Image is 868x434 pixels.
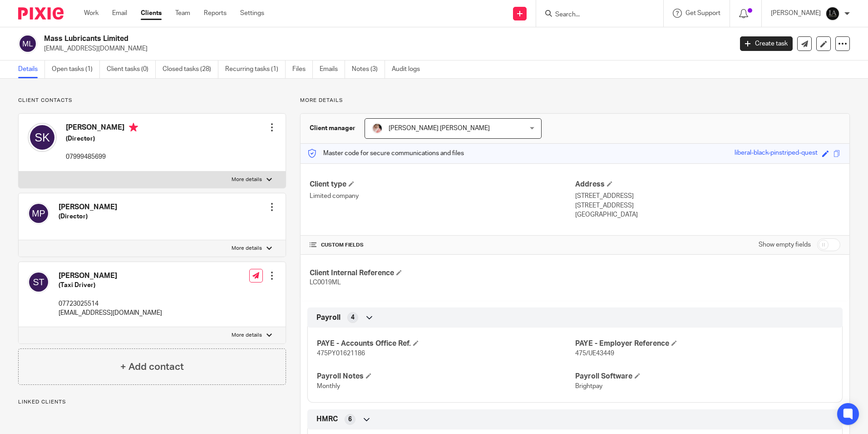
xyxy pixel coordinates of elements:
h4: PAYE - Accounts Office Ref. [317,339,575,348]
a: Emails [320,61,345,78]
h4: CUSTOM FIELDS [310,242,575,249]
h4: PAYE - Employer Reference [575,339,833,348]
p: Client contacts [18,97,286,104]
a: Audit logs [392,61,427,78]
span: 4 [351,313,355,322]
p: [EMAIL_ADDRESS][DOMAIN_NAME] [59,308,162,318]
a: Recurring tasks (1) [225,61,286,78]
h4: Address [575,180,840,189]
i: Primary [129,123,138,132]
a: Email [112,9,127,18]
h2: Mass Lubricants Limited [44,34,590,44]
img: Snapchat-630390547_1.png [372,123,383,134]
h5: (Director) [66,134,138,143]
p: Linked clients [18,399,286,406]
span: Brightpay [575,383,602,389]
h4: [PERSON_NAME] [59,202,117,212]
span: 475/UE43449 [575,350,614,357]
span: LC0019ML [310,279,341,286]
h4: Payroll Notes [317,372,575,381]
p: Limited company [310,192,575,201]
p: 07723025514 [59,299,162,308]
a: Files [292,61,313,78]
h4: [PERSON_NAME] [59,271,162,281]
img: svg%3E [18,34,37,53]
a: Notes (3) [352,61,385,78]
h4: Client Internal Reference [310,268,575,278]
a: Open tasks (1) [52,61,100,78]
input: Search [554,11,636,19]
img: svg%3E [28,271,49,293]
span: 6 [348,415,352,424]
p: More details [232,332,262,339]
h4: Payroll Software [575,372,833,381]
a: Team [175,9,190,18]
span: 475PY01621186 [317,350,365,357]
p: Master code for secure communications and files [307,149,464,158]
span: HMRC [316,414,338,424]
p: More details [232,245,262,252]
a: Settings [240,9,264,18]
a: Work [84,9,99,18]
p: [PERSON_NAME] [771,9,821,18]
img: svg%3E [28,202,49,224]
h4: + Add contact [120,360,184,374]
p: 07999485699 [66,152,138,161]
h4: [PERSON_NAME] [66,123,138,134]
img: svg%3E [28,123,57,152]
h5: (Director) [59,212,117,221]
span: [PERSON_NAME] [PERSON_NAME] [389,125,490,131]
a: Details [18,61,45,78]
a: Closed tasks (28) [163,61,218,78]
h5: (Taxi Driver) [59,281,162,290]
h3: Client manager [310,124,355,133]
a: Create task [740,36,793,51]
img: Pixie [18,7,64,20]
img: Lockhart+Amin+-+1024x1024+-+light+on+dark.jpg [825,6,840,21]
span: Payroll [316,313,340,323]
span: Get Support [686,10,720,16]
span: Monthly [317,383,340,389]
a: Clients [141,9,162,18]
h4: Client type [310,180,575,189]
label: Show empty fields [759,240,811,249]
p: [EMAIL_ADDRESS][DOMAIN_NAME] [44,44,726,53]
p: [STREET_ADDRESS] [575,192,840,201]
a: Client tasks (0) [107,61,156,78]
a: Reports [204,9,227,18]
p: [GEOGRAPHIC_DATA] [575,210,840,219]
div: liberal-black-pinstriped-quest [735,148,818,159]
p: [STREET_ADDRESS] [575,201,840,210]
p: More details [300,97,850,104]
p: More details [232,176,262,183]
